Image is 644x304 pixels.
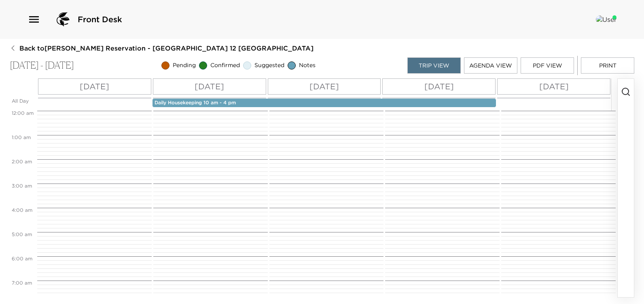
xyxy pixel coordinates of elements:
[19,44,314,53] span: Back to [PERSON_NAME] Reservation - [GEOGRAPHIC_DATA] 12 [GEOGRAPHIC_DATA]
[497,78,610,95] button: [DATE]
[10,183,34,189] span: 3:00 AM
[10,207,34,213] span: 4:00 AM
[407,57,461,74] button: Trip View
[173,61,196,70] span: Pending
[10,60,74,72] p: [DATE] - [DATE]
[382,78,496,95] button: [DATE]
[596,15,616,23] img: User
[155,99,494,106] p: Daily Housekeeping 10 am - 4 pm
[299,61,316,70] span: Notes
[268,78,381,95] button: [DATE]
[78,14,122,25] span: Front Desk
[10,110,36,116] span: 12:00 AM
[195,80,224,93] p: [DATE]
[12,98,35,105] p: All Day
[210,61,240,70] span: Confirmed
[80,80,109,93] p: [DATE]
[539,80,569,93] p: [DATE]
[10,231,34,237] span: 5:00 AM
[254,61,284,70] span: Suggested
[10,280,34,286] span: 7:00 AM
[424,80,454,93] p: [DATE]
[10,44,314,53] button: Back to[PERSON_NAME] Reservation - [GEOGRAPHIC_DATA] 12 [GEOGRAPHIC_DATA]
[38,78,151,95] button: [DATE]
[464,57,517,74] button: Agenda View
[581,57,634,74] button: Print
[10,158,34,165] span: 2:00 AM
[309,80,339,93] p: [DATE]
[521,57,574,74] button: PDF View
[10,255,34,262] span: 6:00 AM
[153,78,266,95] button: [DATE]
[53,10,73,29] img: logo
[10,134,33,140] span: 1:00 AM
